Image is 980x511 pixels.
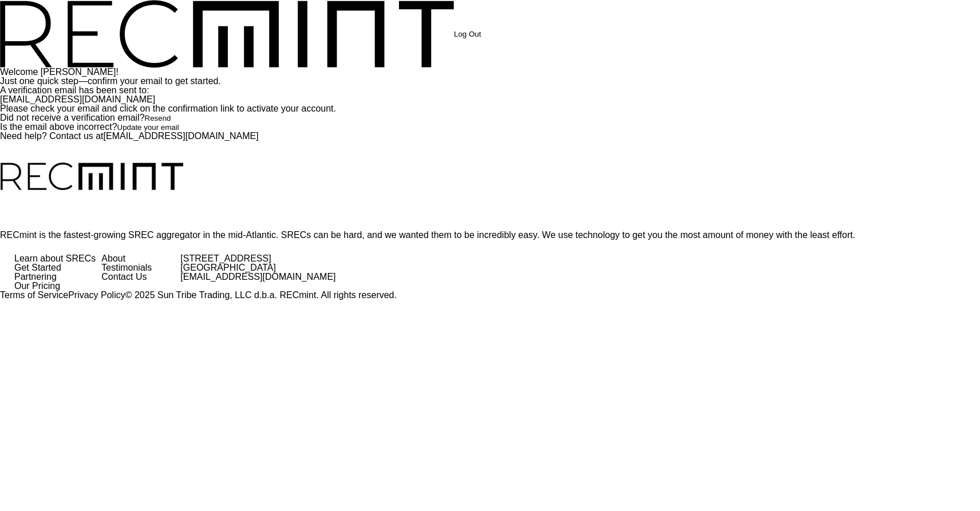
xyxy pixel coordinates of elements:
[68,291,125,300] a: Privacy Policy
[180,254,335,263] div: [STREET_ADDRESS]
[14,282,96,291] a: Our Pricing
[125,291,397,300] div: © 2025 Sun Tribe Trading, LLC d.b.a. RECmint. All rights reserved.
[101,263,152,272] a: Testimonials
[145,113,171,122] button: Resend
[180,263,335,272] div: [GEOGRAPHIC_DATA]
[104,131,259,141] a: [EMAIL_ADDRESS][DOMAIN_NAME]
[117,122,179,132] button: Update your email
[101,254,152,263] a: About
[14,272,96,282] a: Partnering
[14,254,96,263] a: Learn about SRECs
[180,272,335,282] a: [EMAIL_ADDRESS][DOMAIN_NAME]
[14,263,96,272] a: Get Started
[101,272,152,282] a: Contact Us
